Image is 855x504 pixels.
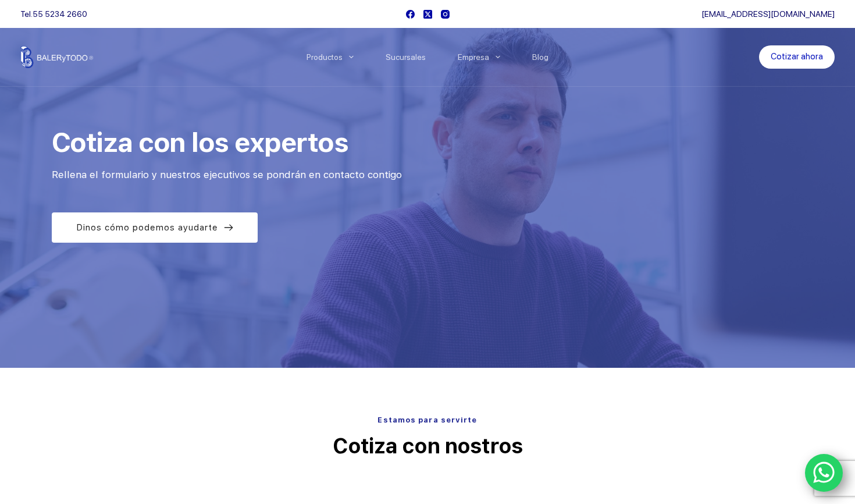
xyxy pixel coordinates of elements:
a: Instagram [441,10,450,19]
a: [EMAIL_ADDRESS][DOMAIN_NAME] [701,9,835,19]
span: Estamos para servirte [377,416,477,424]
span: Rellena el formulario y nuestros ejecutivos se pondrán en contacto contigo [52,169,402,180]
a: WhatsApp [805,454,843,492]
span: Tel. [20,9,87,19]
img: Balerytodo [20,46,93,68]
a: 55 5234 2660 [33,9,87,19]
nav: Menu Principal [291,28,565,86]
a: Dinos cómo podemos ayudarte [52,212,258,243]
p: Cotiza con nostros [43,432,813,461]
span: Cotiza con los expertos [52,126,348,158]
a: Cotizar ahora [759,45,835,69]
a: Facebook [406,10,415,19]
span: Dinos cómo podemos ayudarte [76,221,218,235]
a: X (Twitter) [423,10,432,19]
